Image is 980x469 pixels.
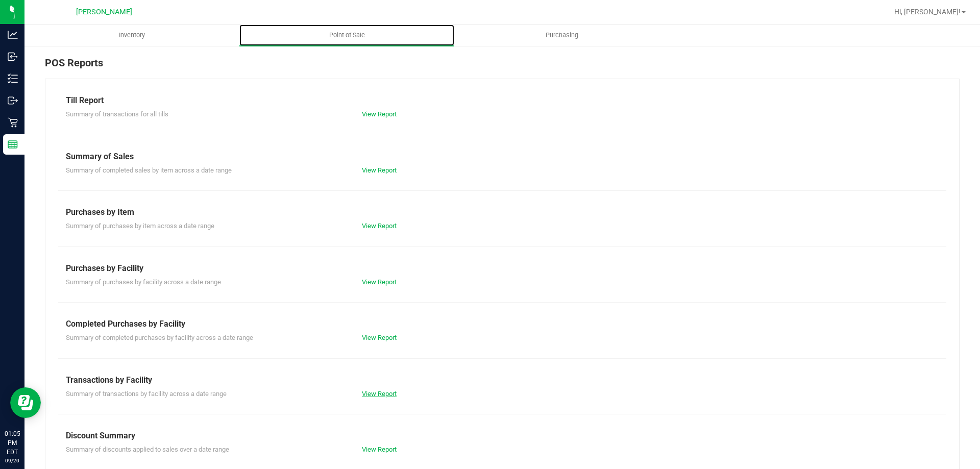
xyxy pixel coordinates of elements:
[362,278,397,286] a: View Report
[8,139,18,150] inline-svg: Reports
[66,110,168,118] span: Summary of transactions for all tills
[66,166,232,174] span: Summary of completed sales by item across a date range
[66,262,939,275] div: Purchases by Facility
[66,206,939,218] div: Purchases by Item
[66,151,939,163] div: Summary of Sales
[362,166,397,174] a: View Report
[8,30,18,40] inline-svg: Analytics
[362,222,397,230] a: View Report
[362,446,397,453] a: View Report
[10,387,41,418] iframe: Resource center
[66,446,229,453] span: Summary of discounts applied to sales over a date range
[66,334,253,341] span: Summary of completed purchases by facility across a date range
[76,8,132,16] span: [PERSON_NAME]
[8,73,18,84] inline-svg: Inventory
[66,374,939,386] div: Transactions by Facility
[66,94,939,107] div: Till Report
[45,55,960,79] div: POS Reports
[315,31,379,40] span: Point of Sale
[5,457,20,464] p: 09/20
[362,390,397,398] a: View Report
[5,429,20,457] p: 01:05 PM EDT
[66,278,221,286] span: Summary of purchases by facility across a date range
[894,8,961,16] span: Hi, [PERSON_NAME]!
[532,31,592,40] span: Purchasing
[8,117,18,128] inline-svg: Retail
[362,110,397,118] a: View Report
[66,222,214,230] span: Summary of purchases by item across a date range
[8,95,18,106] inline-svg: Outbound
[454,24,669,46] a: Purchasing
[105,31,159,40] span: Inventory
[239,24,454,46] a: Point of Sale
[66,390,227,398] span: Summary of transactions by facility across a date range
[24,24,239,46] a: Inventory
[362,334,397,341] a: View Report
[66,318,939,330] div: Completed Purchases by Facility
[66,430,939,442] div: Discount Summary
[8,52,18,62] inline-svg: Inbound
